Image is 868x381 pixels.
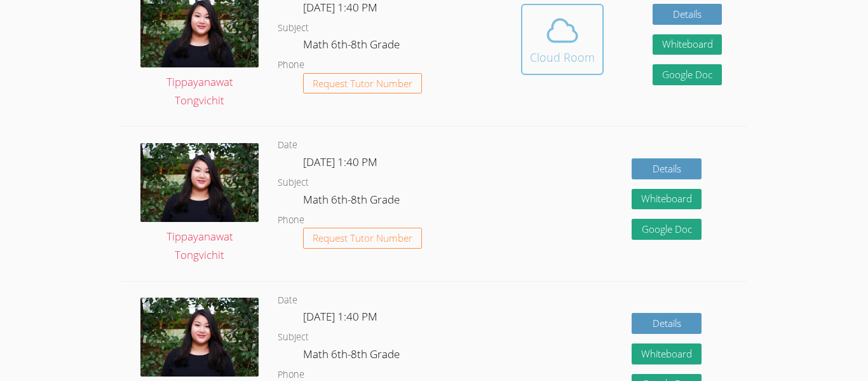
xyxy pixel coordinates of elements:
dt: Phone [278,57,304,73]
span: [DATE] 1:40 PM [303,155,377,169]
button: Whiteboard [632,343,702,364]
span: Request Tutor Number [313,79,412,88]
button: Whiteboard [653,34,722,55]
dd: Math 6th-8th Grade [303,36,402,57]
dd: Math 6th-8th Grade [303,191,402,212]
img: IMG_0561.jpeg [140,298,259,377]
dt: Date [278,137,297,153]
a: Details [632,158,702,179]
dt: Phone [278,212,304,228]
a: Details [653,4,722,25]
button: Whiteboard [632,189,702,210]
span: Request Tutor Number [313,233,412,243]
div: Cloud Room [530,48,595,66]
a: Details [632,313,702,334]
dd: Math 6th-8th Grade [303,345,402,367]
dt: Subject [278,175,309,191]
span: [DATE] 1:40 PM [303,309,377,324]
a: Tippayanawat Tongvichit [140,143,259,265]
button: Request Tutor Number [303,228,422,249]
button: Request Tutor Number [303,73,422,94]
a: Google Doc [653,64,722,85]
img: IMG_0561.jpeg [140,143,259,222]
dt: Date [278,293,297,308]
button: Cloud Room [521,4,604,75]
a: Google Doc [632,219,702,240]
dt: Subject [278,20,309,36]
dt: Subject [278,329,309,345]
